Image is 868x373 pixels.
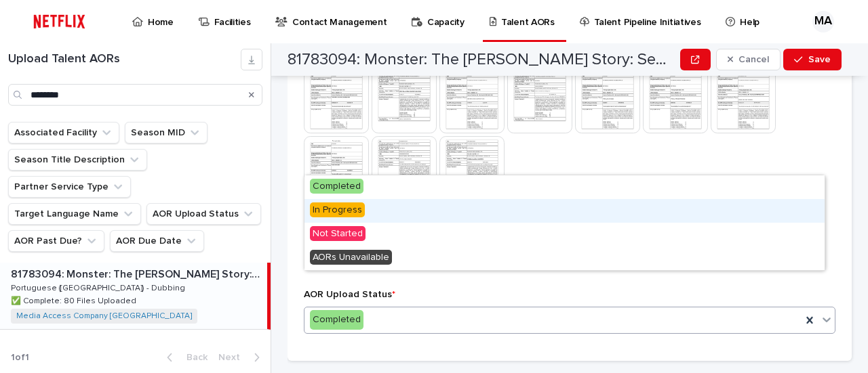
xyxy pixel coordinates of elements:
button: Target Language Name [8,203,141,225]
img: ifQbXi3ZQGMSEF7WDB7W [27,8,92,35]
div: AORs Unavailable [304,246,825,270]
button: Partner Service Type [8,176,131,198]
button: Next [213,351,271,364]
button: AOR Upload Status [146,203,261,225]
a: Media Access Company [GEOGRAPHIC_DATA] [16,311,192,321]
h2: 81783094: Monster: The [PERSON_NAME] Story: Season 1 [288,50,675,70]
div: In Progress [304,199,825,223]
button: Cancel [716,49,781,70]
button: Season MID [125,122,208,144]
input: Search [8,84,262,106]
h1: Upload Talent AORs [8,52,241,67]
button: Back [156,351,213,364]
span: Not Started [310,226,366,241]
div: MA [812,11,834,32]
p: Portuguese ([GEOGRAPHIC_DATA]) - Dubbing [11,281,188,293]
span: In Progress [310,202,365,217]
p: 81783094: Monster: The [PERSON_NAME] Story: Season 1 [11,265,264,281]
span: Cancel [738,55,769,64]
span: AOR Upload Status [304,290,395,299]
span: Save [808,55,831,64]
div: Completed [310,310,363,330]
span: AORs Unavailable [310,250,392,265]
button: Associated Facility [8,122,119,144]
span: Next [218,353,248,362]
button: Save [783,49,841,70]
p: ✅ Complete: 80 Files Uploaded [11,294,139,306]
div: Completed [304,175,825,199]
button: AOR Due Date [110,230,204,252]
button: AOR Past Due? [8,230,104,252]
span: Completed [310,179,363,194]
span: Back [178,353,208,362]
div: Not Started [304,223,825,246]
button: Season Title Description [8,149,147,171]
